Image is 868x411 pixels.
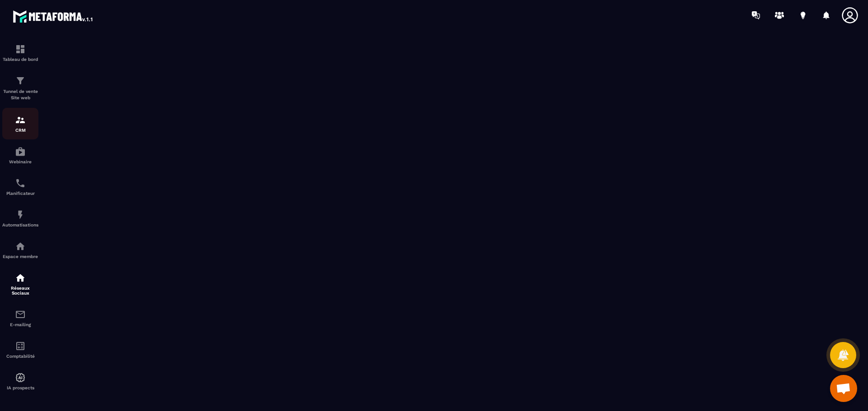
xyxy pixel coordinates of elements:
a: emailemailE-mailing [2,302,38,334]
p: Tunnel de vente Site web [2,88,38,101]
a: automationsautomationsWebinaire [2,139,38,171]
img: formation [15,75,26,86]
p: Comptabilité [2,354,38,359]
img: accountant [15,341,26,351]
a: automationsautomationsEspace membre [2,234,38,266]
img: email [15,309,26,320]
p: E-mailing [2,322,38,327]
img: formation [15,44,26,55]
a: social-networksocial-networkRéseaux Sociaux [2,266,38,302]
a: schedulerschedulerPlanificateur [2,171,38,203]
img: scheduler [15,178,26,189]
a: formationformationTunnel de vente Site web [2,69,38,108]
p: IA prospects [2,385,38,390]
p: Réseaux Sociaux [2,286,38,296]
p: Espace membre [2,254,38,259]
a: accountantaccountantComptabilité [2,334,38,365]
p: CRM [2,128,38,133]
p: Webinaire [2,159,38,164]
img: automations [15,209,26,220]
a: automationsautomationsAutomatisations [2,203,38,234]
a: formationformationTableau de bord [2,37,38,69]
img: automations [15,241,26,252]
img: automations [15,146,26,157]
p: Automatisations [2,222,38,227]
div: Ouvrir le chat [830,375,857,402]
img: social-network [15,272,26,283]
p: Tableau de bord [2,57,38,62]
p: Planificateur [2,191,38,196]
img: automations [15,372,26,383]
img: formation [15,115,26,125]
a: formationformationCRM [2,108,38,139]
img: logo [13,8,94,24]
